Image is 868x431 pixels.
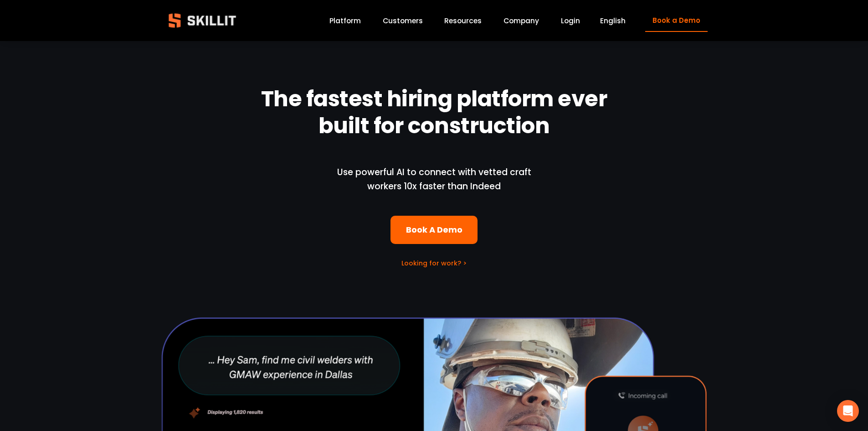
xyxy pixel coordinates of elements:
[383,15,423,27] a: Customers
[322,166,547,193] p: Use powerful AI to connect with vetted craft workers 10x faster than Indeed
[329,15,361,27] a: Platform
[444,16,482,26] span: Resources
[401,259,467,268] a: Looking for work? >
[503,15,539,27] a: Company
[837,400,859,422] div: Open Intercom Messenger
[390,216,478,244] a: Book A Demo
[600,15,626,27] div: language picker
[561,15,580,27] a: Login
[444,15,482,27] a: folder dropdown
[645,10,707,32] a: Book a Demo
[161,7,244,34] img: Skillit
[261,83,611,141] strong: The fastest hiring platform ever built for construction
[600,16,626,26] span: English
